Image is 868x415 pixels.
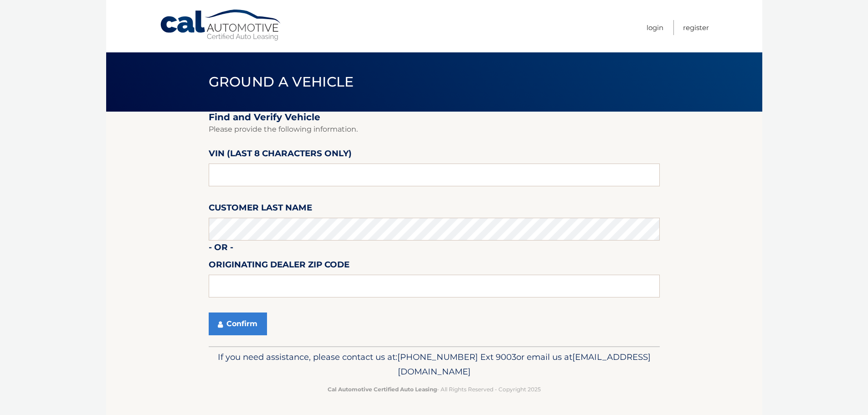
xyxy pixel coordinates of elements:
[328,386,437,393] strong: Cal Automotive Certified Auto Leasing
[209,123,660,136] p: Please provide the following information.
[209,241,233,257] label: - or -
[209,201,312,218] label: Customer Last Name
[683,20,709,35] a: Register
[215,384,654,394] p: - All Rights Reserved - Copyright 2025
[209,313,267,335] button: Confirm
[647,20,663,35] a: Login
[209,73,354,90] span: Ground a Vehicle
[159,9,282,41] a: Cal Automotive
[397,352,516,362] span: [PHONE_NUMBER] Ext 9003
[209,112,660,123] h2: Find and Verify Vehicle
[215,350,654,379] p: If you need assistance, please contact us at: or email us at
[209,258,349,275] label: Originating Dealer Zip Code
[209,147,352,164] label: VIN (last 8 characters only)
